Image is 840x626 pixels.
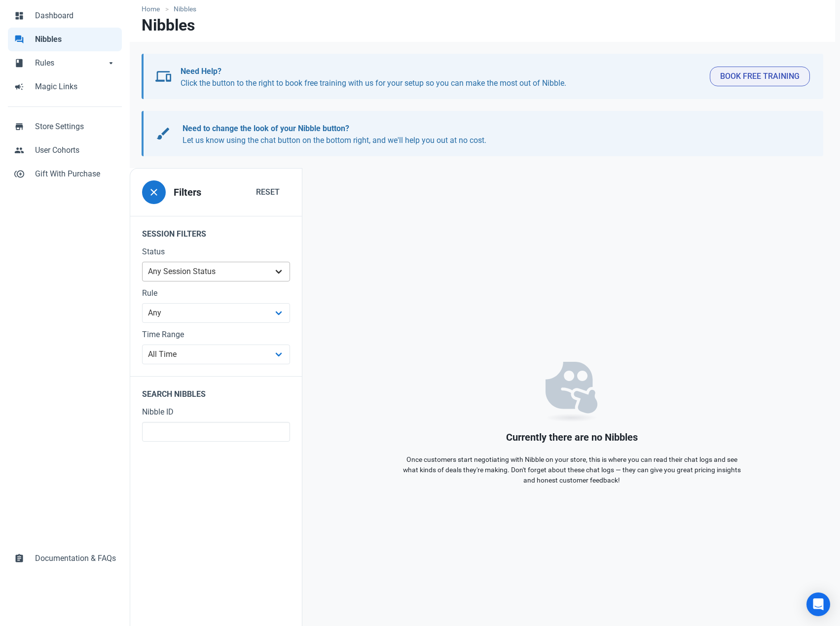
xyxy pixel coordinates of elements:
[14,34,24,43] span: forum
[14,81,24,91] span: campaign
[8,162,122,186] a: control_point_duplicateGift With Purchase
[8,115,122,139] a: storeStore Settings
[155,126,171,141] span: brush
[35,121,116,133] span: Store Settings
[710,67,810,86] button: Book Free Training
[806,592,830,616] div: Open Intercom Messenger
[14,10,24,20] span: dashboard
[35,144,116,156] span: User Cohorts
[35,553,116,564] span: Documentation & FAQs
[148,186,160,198] span: close
[35,34,116,45] span: Nibbles
[399,432,744,443] h2: Currently there are no Nibbles
[403,455,741,484] span: Once customers start negotiating with Nibble on your store, this is where you can read their chat...
[106,57,116,67] span: arrow_drop_down
[35,10,116,22] span: Dashboard
[8,51,122,75] a: bookRulesarrow_drop_down
[8,4,122,28] a: dashboardDashboard
[174,187,201,198] h3: Filters
[142,16,195,34] h1: Nibbles
[246,182,290,202] button: Reset
[183,124,349,133] b: Need to change the look of your Nibble button?
[142,4,165,14] a: Home
[14,144,24,154] span: people
[720,70,800,82] span: Book Free Training
[545,362,598,422] img: empty_state.svg
[142,180,166,204] button: close
[142,329,290,341] label: Time Range
[142,406,290,418] label: Nibble ID
[183,123,801,146] p: Let us know using the chat button on the bottom right, and we'll help you out at no cost.
[181,67,221,76] b: Need Help?
[8,547,122,570] a: assignmentDocumentation & FAQs
[14,168,24,178] span: control_point_duplicate
[35,81,116,93] span: Magic Links
[130,376,302,406] legend: Search Nibbles
[142,287,290,299] label: Rule
[14,121,24,131] span: store
[8,28,122,51] a: forumNibbles
[181,66,702,89] p: Click the button to the right to book free training with us for your setup so you can make the mo...
[14,57,24,67] span: book
[130,216,302,246] legend: Session Filters
[8,139,122,162] a: peopleUser Cohorts
[142,246,290,258] label: Status
[256,186,280,198] span: Reset
[35,168,116,180] span: Gift With Purchase
[155,69,171,84] span: devices
[14,553,24,562] span: assignment
[8,75,122,99] a: campaignMagic Links
[35,57,106,69] span: Rules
